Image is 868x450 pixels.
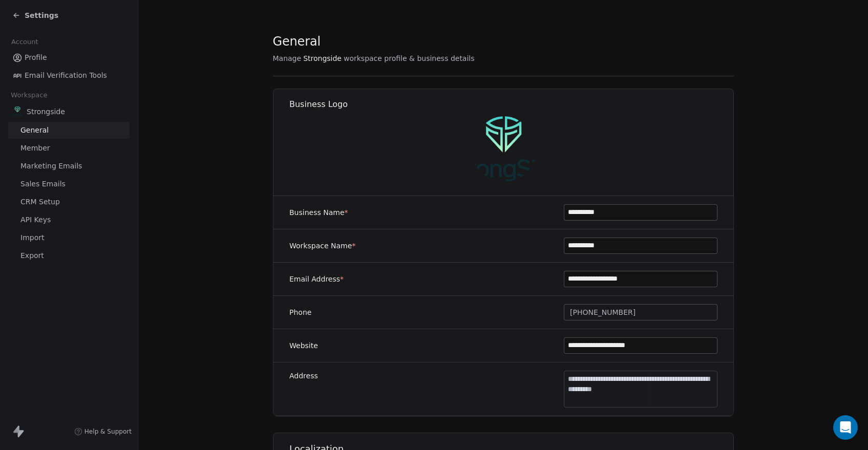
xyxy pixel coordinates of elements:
[289,207,348,218] label: Business Name
[344,53,475,63] span: workspace profile & business details
[303,53,342,63] span: Strongside
[27,106,65,117] span: Strongside
[20,215,51,225] span: API Keys
[25,52,47,63] span: Profile
[7,34,43,50] span: Account
[25,10,58,20] span: Settings
[84,427,132,436] span: Help & Support
[20,232,44,243] span: Import
[74,427,132,436] a: Help & Support
[289,241,355,251] label: Workspace Name
[570,307,636,318] span: [PHONE_NUMBER]
[12,10,58,20] a: Settings
[273,34,321,49] span: General
[289,307,311,317] label: Phone
[7,88,52,103] span: Workspace
[8,194,130,210] a: CRM Setup
[8,140,130,157] a: Member
[20,250,44,261] span: Export
[20,179,66,189] span: Sales Emails
[25,70,107,81] span: Email Verification Tools
[20,143,50,154] span: Member
[273,53,302,63] span: Manage
[289,274,344,284] label: Email Address
[8,122,130,139] a: General
[289,371,318,381] label: Address
[8,229,130,246] a: Import
[8,67,130,84] a: Email Verification Tools
[564,304,717,320] button: [PHONE_NUMBER]
[8,176,130,192] a: Sales Emails
[8,49,130,66] a: Profile
[471,116,536,182] img: Logo%20gradient%20V_1.png
[8,158,130,175] a: Marketing Emails
[12,106,23,117] img: Logo%20gradient%20V_1.png
[20,125,49,136] span: General
[289,340,318,351] label: Website
[8,247,130,264] a: Export
[20,197,60,207] span: CRM Setup
[289,99,734,110] h1: Business Logo
[833,415,858,440] div: Open Intercom Messenger
[8,211,130,228] a: API Keys
[20,161,82,172] span: Marketing Emails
